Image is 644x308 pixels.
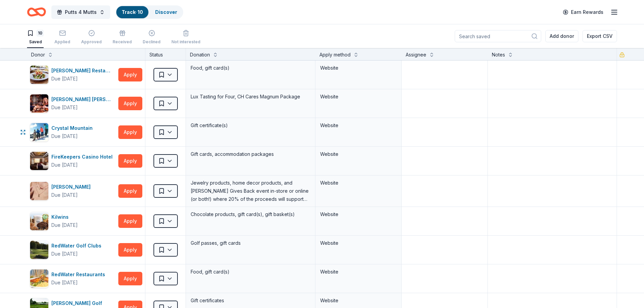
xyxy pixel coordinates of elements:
[320,150,397,158] div: Website
[51,5,110,19] button: Putts 4 Mutts
[51,250,78,258] div: Due [DATE]
[30,182,48,200] img: Image for Kendra Scott
[118,125,142,139] button: Apply
[190,149,311,159] div: Gift cards, accommodation packages
[406,51,426,59] div: Assignee
[30,65,116,84] button: Image for Cameron Mitchell Restaurants[PERSON_NAME] RestaurantsDue [DATE]
[116,5,183,19] button: Track· 10Discover
[27,27,44,48] button: 10Saved
[51,132,78,140] div: Due [DATE]
[51,183,93,191] div: [PERSON_NAME]
[155,9,177,15] a: Discover
[145,48,186,60] div: Status
[65,8,97,16] span: Putts 4 Mutts
[190,296,311,305] div: Gift certificates
[30,123,48,141] img: Image for Crystal Mountain
[113,27,132,48] button: Received
[30,212,116,231] button: Image for KilwinsKilwinsDue [DATE]
[54,27,70,48] button: Applied
[30,152,48,170] img: Image for FireKeepers Casino Hotel
[30,66,48,84] img: Image for Cameron Mitchell Restaurants
[320,121,397,129] div: Website
[143,39,161,45] div: Declined
[51,221,78,229] div: Due [DATE]
[319,51,351,59] div: Apply method
[113,39,132,45] div: Received
[118,243,142,257] button: Apply
[190,63,311,73] div: Food, gift card(s)
[122,9,143,15] a: Track· 10
[30,241,48,259] img: Image for RedWater Golf Clubs
[51,213,78,221] div: Kilwins
[30,151,116,170] button: Image for FireKeepers Casino HotelFireKeepers Casino HotelDue [DATE]
[51,161,78,169] div: Due [DATE]
[320,268,397,276] div: Website
[81,39,102,45] div: Approved
[51,67,116,75] div: [PERSON_NAME] Restaurants
[559,6,607,18] a: Earn Rewards
[30,94,48,113] img: Image for Cooper's Hawk Winery and Restaurants
[27,4,46,20] a: Home
[51,75,78,83] div: Due [DATE]
[190,51,210,59] div: Donation
[320,210,397,218] div: Website
[30,269,48,288] img: Image for RedWater Restaurants
[320,179,397,187] div: Website
[51,242,104,250] div: RedWater Golf Clubs
[190,178,311,204] div: Jewelry products, home decor products, and [PERSON_NAME] Gives Back event in-store or online (or ...
[81,27,102,48] button: Approved
[118,272,142,285] button: Apply
[51,95,116,103] div: [PERSON_NAME] [PERSON_NAME] Winery and Restaurants
[51,299,105,307] div: [PERSON_NAME] Golf
[30,94,116,113] button: Image for Cooper's Hawk Winery and Restaurants[PERSON_NAME] [PERSON_NAME] Winery and RestaurantsD...
[51,103,78,112] div: Due [DATE]
[492,51,505,59] div: Notes
[582,30,617,42] button: Export CSV
[51,270,108,279] div: RedWater Restaurants
[118,214,142,228] button: Apply
[320,297,397,305] div: Website
[190,210,311,219] div: Chocolate products, gift card(s), gift basket(s)
[30,269,116,288] button: Image for RedWater RestaurantsRedWater RestaurantsDue [DATE]
[171,39,200,45] div: Not interested
[320,93,397,101] div: Website
[545,30,578,42] button: Add donor
[30,182,116,200] button: Image for Kendra Scott[PERSON_NAME]Due [DATE]
[190,121,311,130] div: Gift certificate(s)
[320,64,397,72] div: Website
[51,279,78,287] div: Due [DATE]
[190,238,311,248] div: Golf passes, gift cards
[51,191,78,199] div: Due [DATE]
[30,123,116,142] button: Image for Crystal MountainCrystal MountainDue [DATE]
[118,154,142,168] button: Apply
[30,212,48,230] img: Image for Kilwins
[143,27,161,48] button: Declined
[51,124,95,132] div: Crystal Mountain
[190,267,311,277] div: Food, gift card(s)
[30,240,116,259] button: Image for RedWater Golf ClubsRedWater Golf ClubsDue [DATE]
[27,39,44,45] div: Saved
[171,27,200,48] button: Not interested
[37,30,44,37] div: 10
[320,239,397,247] div: Website
[51,153,115,161] div: FireKeepers Casino Hotel
[31,51,45,59] div: Donor
[118,68,142,81] button: Apply
[118,97,142,110] button: Apply
[118,184,142,198] button: Apply
[54,39,70,45] div: Applied
[190,92,311,101] div: Lux Tasting for Four, CH Cares Magnum Package
[455,30,541,42] input: Search saved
